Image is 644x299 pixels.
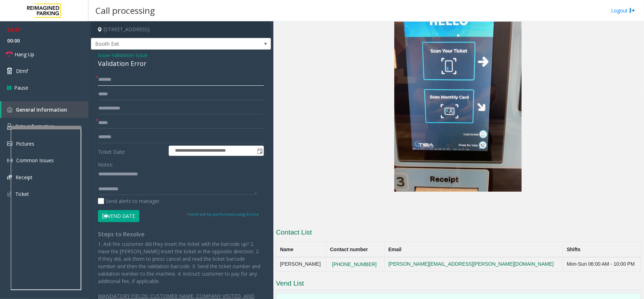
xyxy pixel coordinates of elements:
[7,107,12,112] img: 'icon'
[276,242,326,258] th: Name
[92,2,158,19] h3: Call processing
[98,240,264,285] p: 1. Ask the customer did they insert the ticket with the barcode up? 2. Have the [PERSON_NAME] ins...
[330,261,379,268] button: [PHONE_NUMBER]
[7,191,12,197] img: 'icon'
[384,242,563,258] th: Email
[14,51,34,58] span: Hang Up
[98,51,110,59] span: Issue
[15,123,54,130] span: Rate Information
[96,146,167,156] label: Ticket Date:
[567,261,637,267] div: Mon-Sun 06:00 AM - 10:00 PM
[112,51,147,59] span: Validation Issue
[91,38,235,50] span: Booth Exit
[256,146,263,156] span: Toggle popup
[98,210,139,222] button: Vend Gate
[7,158,13,163] img: 'icon'
[388,261,554,267] a: [PERSON_NAME][EMAIL_ADDRESS][PERSON_NAME][DOMAIN_NAME]
[98,59,264,68] div: Validation Error
[186,211,259,217] small: Vend will be performed using 6 tone
[630,7,635,14] img: logout
[611,7,635,14] a: Logout
[7,123,12,130] img: 'icon'
[7,141,12,146] img: 'icon'
[1,101,88,118] a: General Information
[16,67,28,75] span: Dtmf
[98,197,159,205] label: Send alerts to manager
[98,158,113,168] label: Notes:
[110,52,147,58] span: -
[91,21,271,38] h4: [STREET_ADDRESS]
[7,175,12,180] img: 'icon'
[16,106,67,113] span: General Information
[563,242,641,258] th: Shifts
[98,231,264,238] h4: Steps to Resolve
[276,257,326,271] td: [PERSON_NAME]
[276,279,641,290] h3: Vend List
[276,228,641,239] h3: Contact List
[14,84,28,91] span: Pause
[326,242,384,258] th: Contact number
